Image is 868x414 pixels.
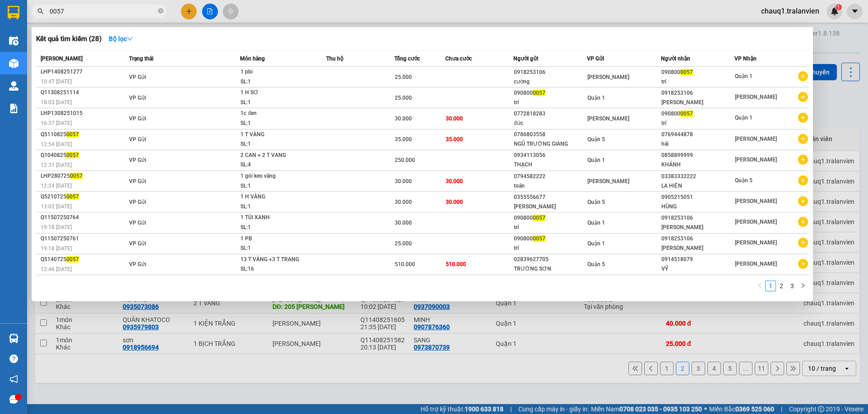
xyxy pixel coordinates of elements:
span: Món hàng [240,55,265,62]
div: SL: 1 [240,223,308,233]
span: Quận 1 [587,240,605,247]
div: Q11507250764 [41,213,126,222]
div: hải [661,139,734,149]
div: SL: 1 [240,181,308,191]
span: 250.000 [395,157,415,163]
span: 13:02 [DATE] [41,203,72,210]
span: 12:31 [DATE] [41,162,72,168]
span: Người nhận [661,55,690,62]
span: Quận 5 [587,261,605,267]
div: HÙNG [661,202,734,212]
span: Quận 1 [587,220,605,226]
span: plus-circle [798,134,808,144]
div: 090800 [661,109,734,119]
span: [PERSON_NAME] [587,74,629,80]
span: Quận 1 [735,73,753,79]
span: VP Gửi [587,55,604,62]
div: SL: 16 [240,264,308,274]
div: 0934113056 [514,151,586,160]
span: search [37,8,44,14]
div: 0918253106 [661,88,734,98]
div: 02839627705 [514,255,586,264]
span: 0057 [680,69,693,75]
div: LA HIỆN [661,181,734,191]
span: plus-circle [798,71,808,81]
span: 0057 [66,193,79,200]
button: Bộ lọcdown [102,32,140,46]
div: 1 H SƠ [240,88,308,98]
span: 30.000 [395,220,412,226]
span: question-circle [9,354,18,363]
div: Q5110825 [41,130,126,139]
div: SL: 1 [240,202,308,212]
span: VP Gửi [129,220,146,226]
div: 1 TÚI XANH [240,213,308,223]
div: SL: 1 [240,77,308,87]
img: warehouse-icon [9,81,18,91]
span: 30.000 [395,115,412,122]
div: TRƯỜNG SƠN [514,264,586,274]
img: logo-vxr [8,6,19,19]
span: close-circle [158,7,163,16]
span: Quận 1 [735,115,753,121]
span: [PERSON_NAME] [587,178,629,184]
span: VP Nhận [734,55,757,62]
span: VP Gửi [129,157,146,163]
div: 03383332222 [661,172,734,181]
div: 0918253106 [661,234,734,244]
span: plus-circle [798,259,808,269]
li: 3 [787,281,798,291]
div: NGŨ TRƯỜNG GIANG [514,139,586,149]
span: Quận 5 [735,177,753,184]
span: 0057 [66,131,79,138]
span: [PERSON_NAME] [735,94,777,100]
span: Quận 1 [587,95,605,101]
span: 35.000 [395,136,412,143]
span: 0057 [66,152,79,158]
div: trí [514,98,586,107]
div: Q1040825 [41,151,126,160]
div: 090800 [514,88,586,98]
span: [PERSON_NAME] [41,55,83,62]
div: KHÁNH [661,160,734,170]
span: [PERSON_NAME] [587,115,629,122]
img: warehouse-icon [9,36,18,46]
span: close-circle [158,8,163,14]
div: 0914518079 [661,255,734,264]
span: left [757,283,762,288]
span: 25.000 [395,95,412,101]
div: 1 H VÀNG [240,192,308,202]
span: Trạng thái [129,55,153,62]
div: 090800 [514,213,586,223]
span: plus-circle [798,238,808,248]
span: right [800,283,806,288]
span: 30.000 [446,115,463,122]
div: [PERSON_NAME] [661,223,734,232]
strong: Bộ lọc [109,35,133,42]
span: [PERSON_NAME] [735,156,777,163]
span: 510.000 [395,261,415,267]
div: [PERSON_NAME] [661,244,734,253]
span: 30.000 [446,178,463,184]
div: trí [661,119,734,128]
div: 090800 [514,234,586,244]
span: 0057 [533,90,545,96]
span: 510.000 [446,261,466,267]
div: SL: 1 [240,244,308,253]
li: 2 [776,281,787,291]
span: 18:03 [DATE] [41,99,72,106]
div: Q11308251114 [41,88,126,97]
div: 0769444878 [661,130,734,139]
span: plus-circle [798,217,808,227]
span: 25.000 [395,240,412,247]
input: Tìm tên, số ĐT hoặc mã đơn [50,6,156,16]
span: [PERSON_NAME] [735,219,777,225]
span: plus-circle [798,113,808,123]
a: 2 [776,281,786,291]
span: 16:37 [DATE] [41,120,72,126]
div: 0794582222 [514,172,586,181]
span: 30.000 [395,178,412,184]
span: notification [9,375,18,383]
div: LHP1308251015 [41,109,126,118]
img: warehouse-icon [9,59,18,68]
